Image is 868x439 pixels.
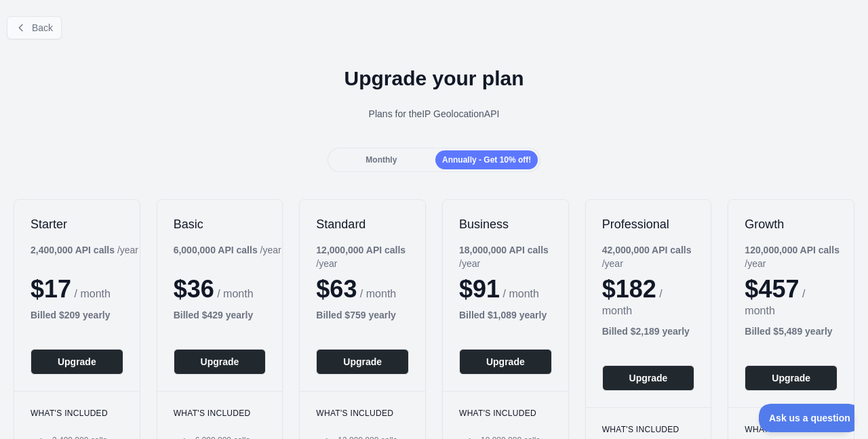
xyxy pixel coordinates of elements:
span: $ 63 [316,275,357,303]
b: 120,000,000 API calls [745,245,840,255]
span: $ 91 [459,275,500,303]
b: 42,000,000 API calls [602,245,692,255]
div: / year [602,243,711,270]
div: / year [316,243,425,270]
h2: Professional [602,216,695,232]
h2: Standard [316,216,409,232]
h2: Growth [745,216,837,232]
b: 12,000,000 API calls [316,245,406,255]
iframe: Toggle Customer Support [759,404,854,432]
h2: Business [459,216,552,232]
span: $ 457 [745,275,799,303]
b: 18,000,000 API calls [459,245,549,255]
span: $ 182 [602,275,656,303]
div: / year [459,243,568,270]
div: / year [745,243,854,270]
